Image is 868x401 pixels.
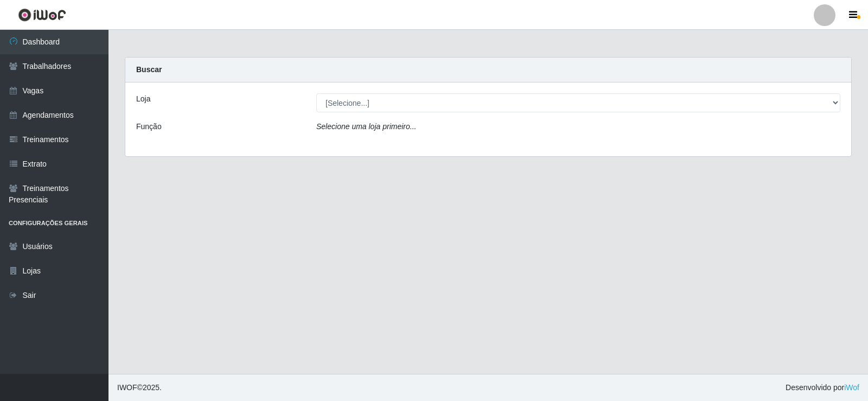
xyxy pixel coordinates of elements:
img: CoreUI Logo [18,8,66,22]
strong: Buscar [136,65,162,74]
span: © 2025 . [117,382,162,393]
a: iWof [844,383,859,392]
span: Desenvolvido por [786,382,859,393]
label: Função [136,121,162,132]
i: Selecione uma loja primeiro... [316,122,416,131]
label: Loja [136,93,150,105]
span: IWOF [117,383,137,392]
